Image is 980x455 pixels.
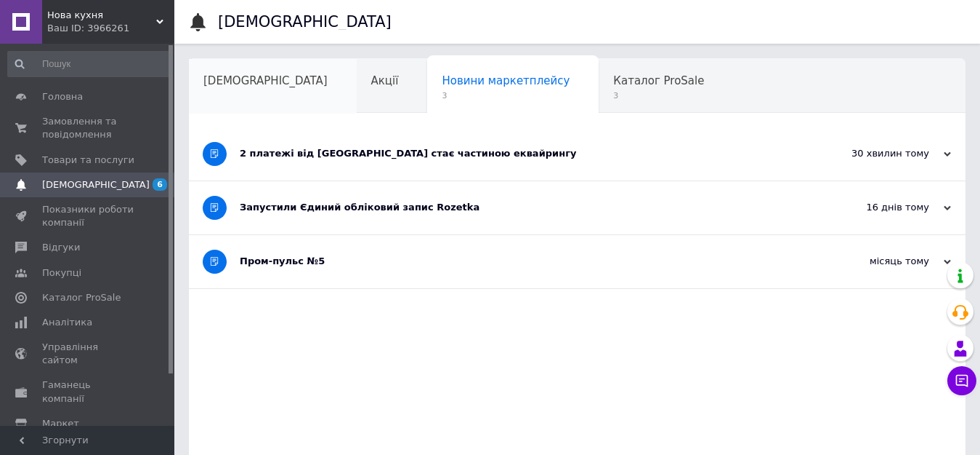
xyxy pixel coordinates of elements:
button: Чат з покупцем [947,366,976,395]
span: Новини маркетплейсу [442,74,570,87]
span: Відгуки [42,241,80,254]
div: місяць тому [806,255,951,268]
span: Замовлення та повідомлення [42,115,134,141]
input: Пошук [7,51,171,77]
div: 2 платежі від [GEOGRAPHIC_DATA] стає частиною еквайрингу [240,147,806,160]
div: 30 хвилин тому [806,147,951,160]
div: Запустили Єдиний обліковий запис Rozetka [240,201,806,214]
span: Маркет [42,417,79,430]
span: 3 [442,90,570,101]
span: [DEMOGRAPHIC_DATA] [203,74,328,87]
span: Головна [42,90,83,103]
span: Нова кухня [47,9,156,22]
div: 16 днів тому [806,201,951,214]
span: Каталог ProSale [613,74,704,87]
span: Акції [371,74,399,87]
div: Ваш ID: 3966261 [47,22,174,35]
span: Показники роботи компанії [42,203,134,229]
span: Покупці [42,266,81,280]
span: Управління сайтом [42,341,134,367]
span: 6 [153,178,167,191]
span: Аналітика [42,316,92,329]
span: 3 [613,90,704,101]
div: Пром-пульс №5 [240,255,806,268]
span: [DEMOGRAPHIC_DATA] [42,178,150,191]
span: Товари та послуги [42,154,134,167]
h1: [DEMOGRAPHIC_DATA] [218,13,392,31]
span: Каталог ProSale [42,291,121,304]
span: Гаманець компанії [42,379,134,405]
